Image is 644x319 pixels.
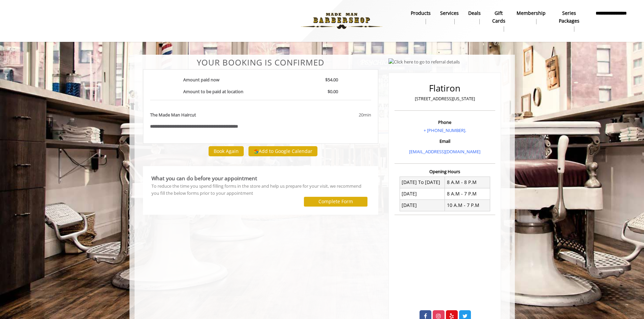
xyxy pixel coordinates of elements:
td: 8 A.M - 7 P.M [445,188,490,200]
b: The Made Man Haircut [150,111,196,118]
b: products [411,9,431,17]
div: 20min [304,111,371,118]
a: Productsproducts [406,8,435,26]
b: $54.00 [325,77,338,83]
h3: Phone [396,120,494,125]
b: Deals [468,9,481,17]
b: Amount paid now [183,77,219,83]
img: Made Man Barbershop logo [295,2,388,39]
b: Membership [517,9,546,17]
a: [EMAIL_ADDRESS][DOMAIN_NAME] [409,149,480,155]
b: Series packages [555,9,583,25]
center: Your Booking is confirmed [143,58,379,67]
td: 8 A.M - 8 P.M [445,177,490,188]
td: [DATE] To [DATE] [400,177,445,188]
td: 10 A.M - 7 P.M [445,200,490,211]
div: To reduce the time you spend filling forms in the store and help us prepare for your visit, we re... [151,183,370,197]
a: Gift cardsgift cards [485,8,512,33]
b: Amount to be paid at location [183,88,243,95]
a: MembershipMembership [512,8,550,26]
a: DealsDeals [463,8,485,26]
b: gift cards [490,9,507,25]
td: [DATE] [400,188,445,200]
h3: Opening Hours [395,169,495,174]
a: ServicesServices [435,8,463,26]
p: [STREET_ADDRESS][US_STATE] [396,95,494,102]
h2: Flatiron [396,83,494,93]
h3: Email [396,139,494,143]
b: Services [440,9,459,17]
b: $0.00 [328,88,338,95]
button: Book Again [209,146,244,156]
label: Complete Form [318,199,353,204]
button: Complete Form [304,197,367,207]
a: + [PHONE_NUMBER]. [424,127,466,133]
button: Add to Google Calendar [248,146,317,156]
img: Click here to go to referral details [388,58,460,65]
td: [DATE] [400,200,445,211]
b: What you can do before your appointment [151,175,257,182]
a: Series packagesSeries packages [550,8,588,33]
